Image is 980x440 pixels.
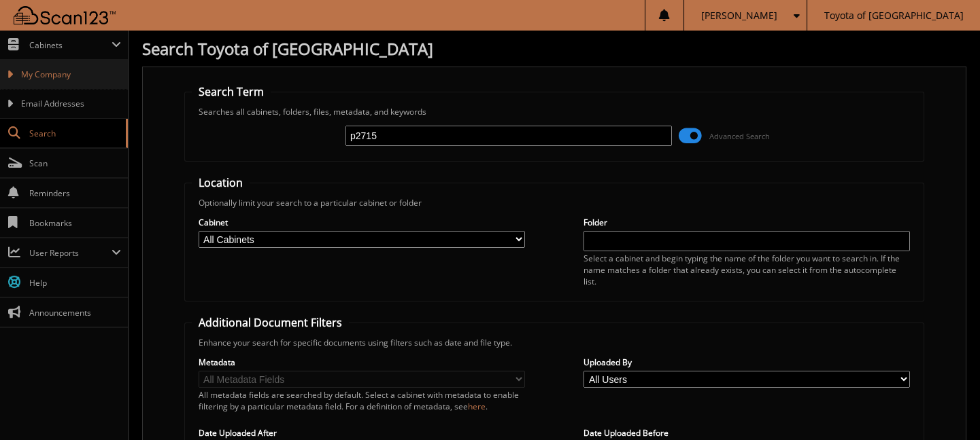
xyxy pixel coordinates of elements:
label: Date Uploaded After [199,427,525,439]
iframe: Chat Widget [912,375,980,440]
span: Cabinets [29,39,112,51]
span: User Reports [29,247,112,259]
label: Uploaded By [584,356,910,368]
legend: Location [192,175,250,190]
label: Metadata [199,356,525,368]
div: Enhance your search for specific documents using filters such as date and file type. [192,337,917,348]
span: My Company [21,69,121,81]
span: Bookmarks [29,217,121,229]
span: Help [29,277,121,289]
div: All metadata fields are searched by default. Select a cabinet with metadata to enable filtering b... [199,389,525,412]
span: Scan [29,158,121,169]
h1: Search Toyota of [GEOGRAPHIC_DATA] [142,37,966,60]
span: Email Addresses [21,98,121,110]
label: Cabinet [199,217,525,228]
div: Select a cabinet and begin typing the name of the folder you want to search in. If the name match... [584,253,910,287]
label: Folder [584,217,910,228]
span: Announcements [29,307,121,318]
span: Search [29,128,119,139]
span: Toyota of [GEOGRAPHIC_DATA] [824,12,964,20]
span: Reminders [29,187,121,199]
span: [PERSON_NAME] [701,12,777,20]
span: Advanced Search [709,131,770,141]
div: Optionally limit your search to a particular cabinet or folder [192,197,917,208]
label: Date Uploaded Before [584,427,910,439]
legend: Search Term [192,84,271,99]
a: here [468,401,486,412]
img: scan123-logo-white.svg [14,6,116,24]
legend: Additional Document Filters [192,315,349,330]
div: Searches all cabinets, folders, files, metadata, and keywords [192,106,917,117]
